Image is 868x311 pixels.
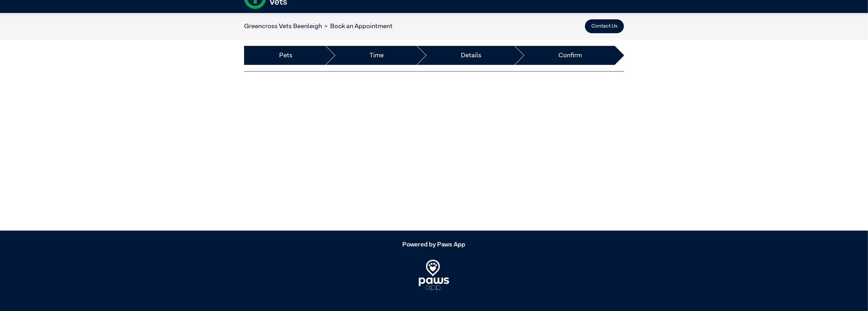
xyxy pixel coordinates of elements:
a: Greencross Vets Beenleigh [244,23,322,29]
a: Details [461,51,481,60]
a: Confirm [558,51,582,60]
button: Contact Us [585,19,624,33]
img: PawsApp [419,260,449,291]
li: Book an Appointment [322,22,393,31]
a: Pets [279,51,292,60]
a: Time [369,51,384,60]
h5: Powered by Paws App [244,241,624,248]
nav: breadcrumb [244,22,393,31]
